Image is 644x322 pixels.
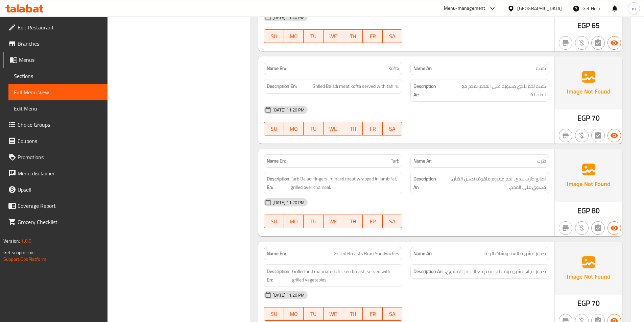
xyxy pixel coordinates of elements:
[284,307,304,321] button: MO
[267,82,297,91] strong: Description En:
[287,309,301,319] span: MO
[365,124,380,134] span: FR
[537,157,546,165] span: طرب
[264,307,284,321] button: SU
[264,29,284,43] button: SU
[304,122,323,135] button: TU
[18,121,102,129] span: Choice Groups
[591,221,605,235] button: Not has choices
[306,309,320,319] span: TU
[324,122,343,135] button: WE
[267,124,281,134] span: SU
[18,202,102,210] span: Coverage Report
[21,237,31,245] span: 1.0.0
[324,307,343,321] button: WE
[284,122,304,135] button: MO
[592,19,600,32] span: 65
[287,31,301,41] span: MO
[3,19,108,35] a: Edit Restaurant
[536,65,546,72] span: كفتة
[607,129,621,142] button: Available
[18,185,102,194] span: Upsell
[304,29,323,43] button: TU
[3,117,108,133] a: Choice Groups
[343,29,363,43] button: TH
[3,149,108,165] a: Promotions
[363,122,382,135] button: FR
[346,124,360,134] span: TH
[607,221,621,235] button: Available
[18,23,102,31] span: Edit Restaurant
[365,309,380,319] span: FR
[555,242,622,294] img: Ae5nvW7+0k+MAAAAAElFTkSuQmCC
[3,198,108,214] a: Coverage Report
[267,217,281,226] span: SU
[3,214,108,230] a: Grocery Checklist
[607,36,621,50] button: Available
[592,112,600,125] span: 70
[3,237,20,245] span: Version:
[326,217,340,226] span: WE
[413,82,443,99] strong: Description Ar:
[632,5,636,12] span: m
[324,215,343,228] button: WE
[363,29,382,43] button: FR
[388,65,399,72] span: Kofta
[517,5,562,12] div: [GEOGRAPHIC_DATA]
[383,215,402,228] button: SA
[413,157,432,165] strong: Name Ar:
[346,217,360,226] span: TH
[18,40,102,48] span: Branches
[270,14,307,21] span: [DATE] 11:20 PM
[8,68,108,84] a: Sections
[324,29,343,43] button: WE
[18,169,102,177] span: Menu disclaimer
[3,181,108,198] a: Upsell
[577,297,590,310] span: EGP
[267,309,281,319] span: SU
[306,124,320,134] span: TU
[385,31,400,41] span: SA
[343,307,363,321] button: TH
[591,129,605,142] button: Not has choices
[326,309,340,319] span: WE
[391,157,399,165] span: Tarb
[306,31,320,41] span: TU
[346,309,360,319] span: TH
[413,175,437,191] strong: Description Ar:
[312,82,399,91] span: Grilled Baladi meat kofta served with tahini.
[365,217,380,226] span: FR
[3,35,108,52] a: Branches
[383,29,402,43] button: SA
[363,215,382,228] button: FR
[284,215,304,228] button: MO
[264,215,284,228] button: SU
[14,72,102,80] span: Sections
[591,36,605,50] button: Not has choices
[19,56,102,64] span: Menus
[334,250,399,257] span: Grilled Breasts Bran Sandwiches
[284,29,304,43] button: MO
[14,88,102,96] span: Full Menu View
[445,267,546,276] span: صدور دجاج مشوية ومتبلة، تقدم مع الخضار المشوي.
[383,307,402,321] button: SA
[270,292,307,298] span: [DATE] 11:20 PM
[346,31,360,41] span: TH
[385,124,400,134] span: SA
[413,65,432,72] strong: Name Ar:
[577,19,590,32] span: EGP
[343,122,363,135] button: TH
[270,199,307,206] span: [DATE] 11:20 PM
[264,122,284,135] button: SU
[592,297,600,310] span: 70
[291,175,399,191] span: Tarb Baladi fingers, minced meat wrapped in lamb fat, grilled over charcoal.
[444,4,485,13] div: Menu-management
[304,215,323,228] button: TU
[444,82,546,99] span: كفتة لحم بلدي مشوية على الفحم، تقدم مع الطحينة.
[267,250,286,257] strong: Name En:
[14,104,102,113] span: Edit Menu
[304,307,323,321] button: TU
[592,204,600,217] span: 80
[577,204,590,217] span: EGP
[18,218,102,226] span: Grocery Checklist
